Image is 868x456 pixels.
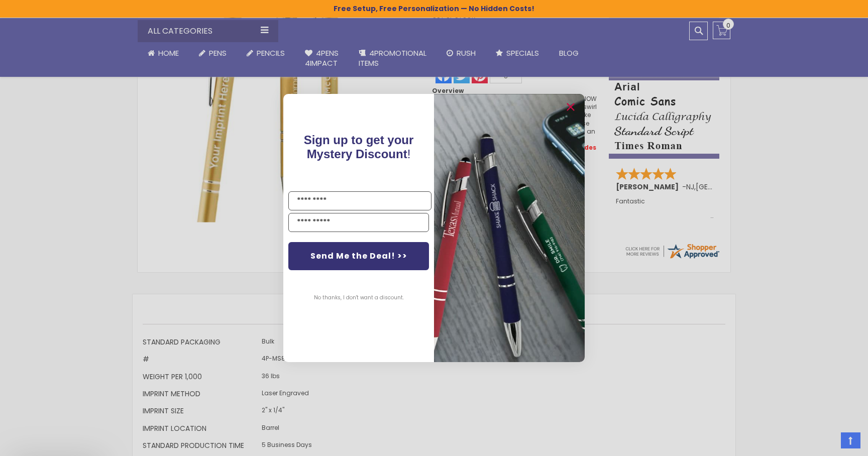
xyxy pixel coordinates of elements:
[304,133,414,161] span: !
[304,133,414,161] span: Sign up to get your Mystery Discount
[309,285,409,310] button: No thanks, I don't want a discount.
[434,94,585,362] img: pop-up-image
[288,242,429,270] button: Send Me the Deal! >>
[563,99,579,115] button: Close dialog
